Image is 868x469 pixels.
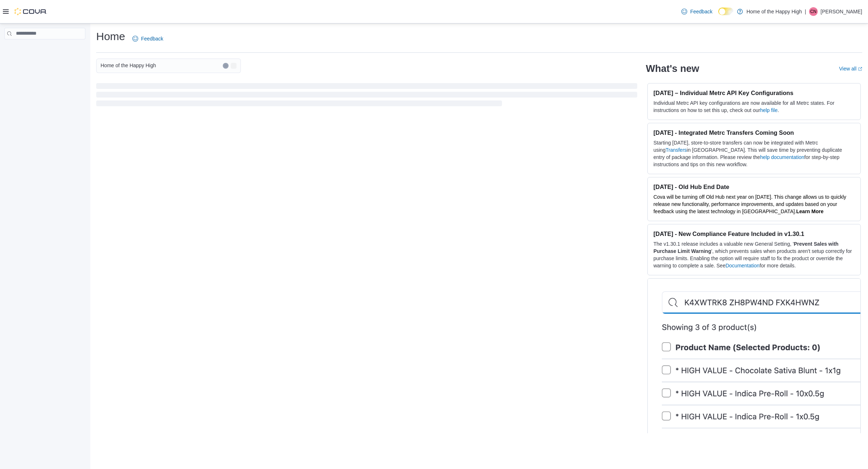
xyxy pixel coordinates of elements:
a: Feedback [129,31,166,46]
h1: Home [96,29,125,44]
h3: [DATE] – Individual Metrc API Key Configurations [654,89,855,96]
a: Documentation [726,263,759,268]
h3: [DATE] - New Compliance Feature Included in v1.30.1 [654,230,855,237]
nav: Complex example [4,41,85,58]
span: Dark Mode [718,15,719,16]
a: help documentation [760,154,804,160]
p: Individual Metrc API key configurations are now available for all Metrc states. For instructions ... [654,99,855,114]
p: Starting [DATE], store-to-store transfers can now be integrated with Metrc using in [GEOGRAPHIC_D... [654,139,855,168]
a: Transfers [665,147,687,153]
a: Learn More [796,208,824,214]
span: Feedback [690,8,712,15]
p: The v1.30.1 release includes a valuable new General Setting, ' ', which prevents sales when produ... [654,240,855,269]
span: Home of the Happy High [101,61,156,70]
div: Cassy Newton [809,7,818,16]
span: Loading [96,85,637,108]
strong: Prevent Sales with Purchase Limit Warning [654,241,839,254]
p: | [805,7,806,16]
span: Feedback [141,35,163,42]
span: Cova will be turning off Old Hub next year on [DATE]. This change allows us to quickly release ne... [654,194,846,214]
h3: [DATE] - Integrated Metrc Transfers Coming Soon [654,129,855,136]
h2: What's new [646,63,699,74]
button: Clear input [223,63,229,69]
p: [PERSON_NAME] [821,7,862,16]
button: Open list of options [231,63,237,69]
input: Dark Mode [718,8,733,15]
h3: [DATE] - Old Hub End Date [654,183,855,190]
img: Cova [14,8,47,15]
a: help file [760,107,778,113]
a: View allExternal link [839,66,862,72]
a: Feedback [678,4,715,19]
p: Home of the Happy High [746,7,802,16]
svg: External link [858,67,862,71]
span: CN [810,7,816,16]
